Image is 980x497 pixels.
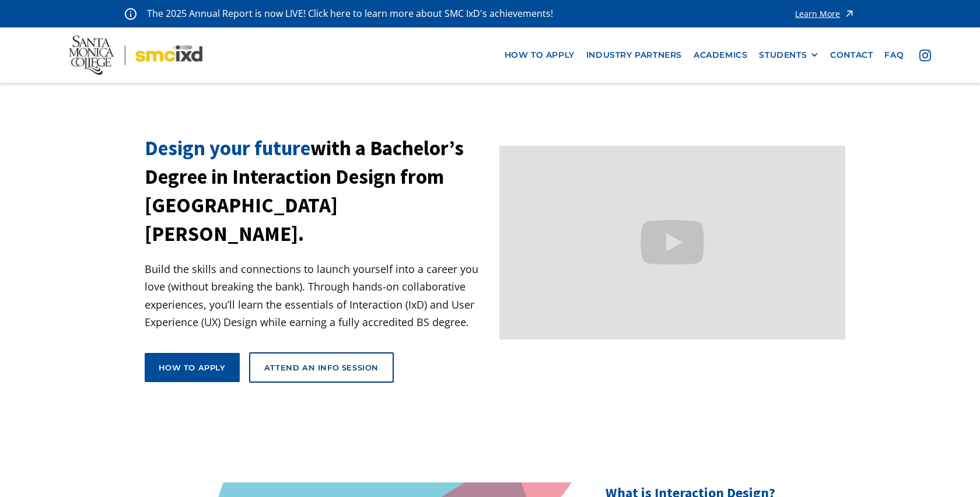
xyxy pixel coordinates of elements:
a: How to apply [145,353,240,382]
p: Build the skills and connections to launch yourself into a career you love (without breaking the ... [145,260,491,331]
p: The 2025 Annual Report is now LIVE! Click here to learn more about SMC IxD's achievements! [147,6,554,22]
h1: with a Bachelor’s Degree in Interaction Design from [GEOGRAPHIC_DATA][PERSON_NAME]. [145,134,491,249]
a: industry partners [580,44,688,66]
a: Attend an Info Session [249,352,394,383]
img: Santa Monica College - SMC IxD logo [69,36,202,75]
div: Attend an Info Session [264,362,379,373]
div: Learn More [795,10,840,18]
img: icon - arrow - alert [843,6,855,22]
img: icon - instagram [919,50,931,61]
a: how to apply [499,44,580,66]
a: Academics [688,44,753,66]
a: faq [878,44,909,66]
span: Design your future [145,135,310,161]
a: Learn More [795,6,855,22]
div: STUDENTS [759,50,818,60]
img: icon - information - alert [125,8,136,20]
div: How to apply [159,362,226,373]
iframe: Design your future with a Bachelor's Degree in Interaction Design from Santa Monica College [499,146,845,340]
a: contact [824,44,878,66]
div: STUDENTS [759,50,807,60]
